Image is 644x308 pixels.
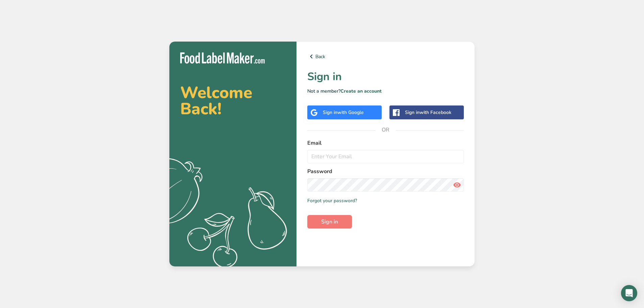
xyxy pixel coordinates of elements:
[180,85,286,117] h2: Welcome Back!
[307,197,357,204] a: Forgot your password?
[340,88,382,94] a: Create an account
[307,215,352,229] button: Sign in
[307,88,464,95] p: Not a member?
[307,69,464,85] h1: Sign in
[307,52,464,61] a: Back
[307,150,464,163] input: Enter Your Email
[321,218,338,226] span: Sign in
[337,109,364,116] span: with Google
[307,139,464,147] label: Email
[307,167,464,175] label: Password
[323,109,364,116] div: Sign in
[621,285,637,301] div: Open Intercom Messenger
[376,120,396,140] span: OR
[405,109,451,116] div: Sign in
[420,109,451,116] span: with Facebook
[180,52,265,64] img: Food Label Maker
